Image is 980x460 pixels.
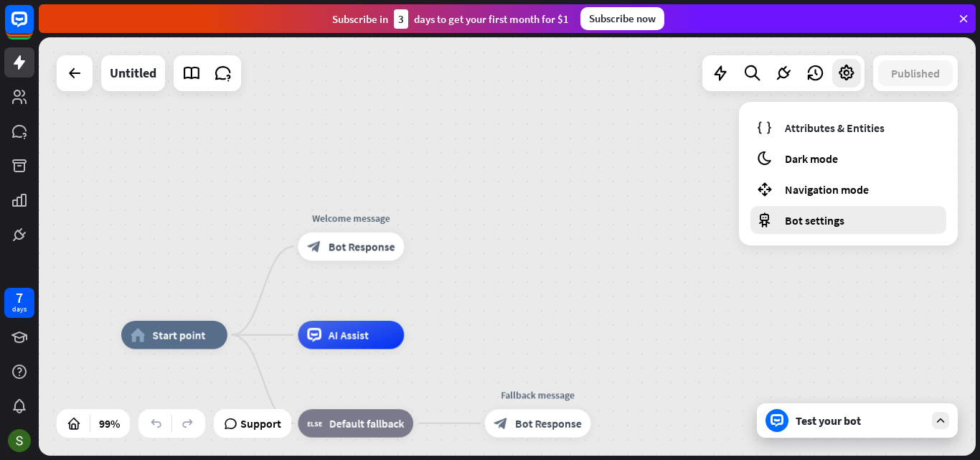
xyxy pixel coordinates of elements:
[11,6,55,49] button: Open LiveChat chat widget
[329,416,404,431] span: Default fallback
[515,416,582,431] span: Bot Response
[756,150,773,166] i: moon
[307,416,322,431] i: block_fallback
[785,121,885,135] span: Attributes & Entities
[110,55,156,91] div: Untitled
[16,291,23,304] div: 7
[95,412,124,435] div: 99%
[12,304,27,314] div: days
[4,288,34,318] a: 7 days
[288,211,415,225] div: Welcome message
[307,240,321,254] i: block_bot_response
[152,328,205,342] span: Start point
[878,60,953,86] button: Published
[785,213,844,227] span: Bot settings
[796,413,925,428] div: Test your bot
[785,182,869,197] span: Navigation mode
[329,328,369,342] span: AI Assist
[750,113,946,141] a: Attributes & Entities
[240,412,281,435] span: Support
[131,328,146,342] i: home_2
[332,9,569,29] div: Subscribe in days to get your first month for $1
[580,7,664,30] div: Subscribe now
[329,240,395,254] span: Bot Response
[785,151,838,166] span: Dark mode
[494,416,508,431] i: block_bot_response
[474,388,601,403] div: Fallback message
[394,9,408,29] div: 3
